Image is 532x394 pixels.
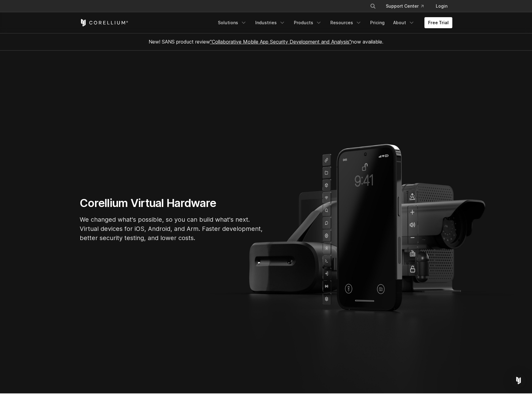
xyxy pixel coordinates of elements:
[80,215,264,243] p: We changed what's possible, so you can build what's next. Virtual devices for iOS, Android, and A...
[252,17,289,28] a: Industries
[327,17,365,28] a: Resources
[381,1,428,12] a: Support Center
[389,17,418,28] a: About
[367,1,378,12] button: Search
[431,1,452,12] a: Login
[367,17,388,28] a: Pricing
[80,196,264,210] h1: Corellium Virtual Hardware
[149,39,383,45] span: New! SANS product review now available.
[363,1,452,12] div: Navigation Menu
[214,17,452,28] div: Navigation Menu
[210,39,351,45] a: "Collaborative Mobile App Security Development and Analysis"
[80,19,128,26] a: Corellium Home
[424,17,452,28] a: Free Trial
[511,373,526,388] div: Open Intercom Messenger
[290,17,325,28] a: Products
[214,17,250,28] a: Solutions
